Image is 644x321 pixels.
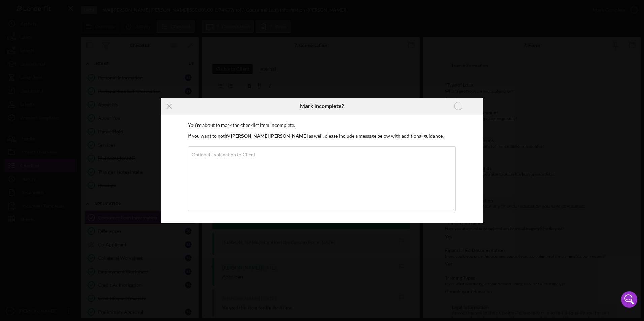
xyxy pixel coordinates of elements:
[188,132,456,140] p: If you want to notify as well, please include a message below with additional guidance.
[300,103,344,109] h6: Mark Incomplete?
[434,100,483,113] button: Marking Incomplete
[192,152,255,157] label: Optional Explanation to Client
[231,133,308,139] b: [PERSON_NAME] [PERSON_NAME]
[188,121,456,129] p: You're about to mark the checklist item incomplete.
[621,291,637,308] div: Open Intercom Messenger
